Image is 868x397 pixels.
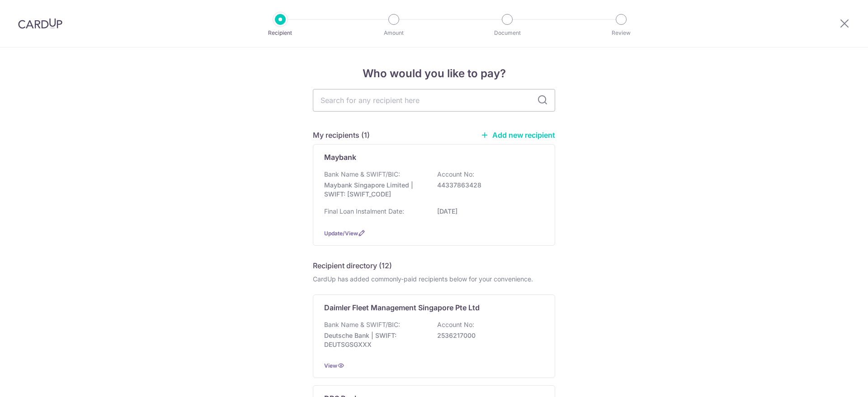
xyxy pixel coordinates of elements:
[437,181,538,190] p: 44337863428
[313,260,392,271] h5: Recipient directory (12)
[324,170,400,179] p: Bank Name & SWIFT/BIC:
[313,65,555,82] h4: Who would you like to pay?
[247,28,314,37] p: Recipient
[324,302,480,313] p: Daimler Fleet Management Singapore Pte Ltd
[18,18,62,29] img: CardUp
[313,275,555,284] div: CardUp has added commonly-paid recipients below for your convenience.
[481,131,555,140] a: Add new recipient
[324,331,425,349] p: Deutsche Bank | SWIFT: DEUTSGSGXXX
[313,89,555,112] input: Search for any recipient here
[324,152,356,163] p: Maybank
[588,28,655,37] p: Review
[360,28,427,37] p: Amount
[324,362,337,369] a: View
[437,170,474,179] p: Account No:
[437,331,538,340] p: 2536217000
[324,320,400,329] p: Bank Name & SWIFT/BIC:
[313,130,370,140] h5: My recipients (1)
[324,230,358,237] a: Update/View
[474,28,541,37] p: Document
[437,320,474,329] p: Account No:
[324,181,425,199] p: Maybank Singapore Limited | SWIFT: [SWIFT_CODE]
[437,207,538,216] p: [DATE]
[324,207,404,216] p: Final Loan Instalment Date:
[810,370,859,392] iframe: Opens a widget where you can find more information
